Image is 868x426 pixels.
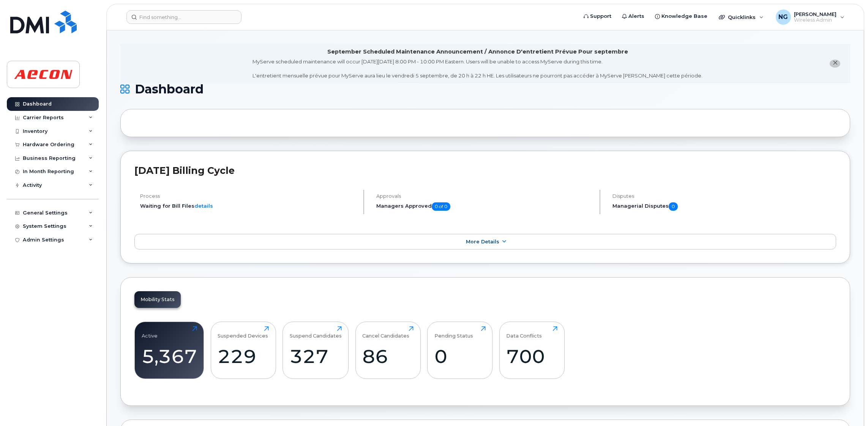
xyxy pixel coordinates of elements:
[140,193,357,199] h4: Process
[327,48,628,56] div: September Scheduled Maintenance Announcement / Annonce D'entretient Prévue Pour septembre
[194,203,213,209] a: details
[506,345,557,368] div: 700
[290,326,342,375] a: Suspend Candidates327
[612,193,836,199] h4: Disputes
[218,345,269,368] div: 229
[142,326,158,339] div: Active
[290,326,342,339] div: Suspend Candidates
[134,165,836,176] h2: [DATE] Billing Cycle
[434,326,473,339] div: Pending Status
[142,326,197,375] a: Active5,367
[135,84,204,95] span: Dashboard
[612,202,836,211] h5: Managerial Disputes
[218,326,269,375] a: Suspended Devices229
[362,345,413,368] div: 86
[140,202,357,210] li: Waiting for Bill Files
[290,345,342,368] div: 327
[218,326,268,339] div: Suspended Devices
[362,326,413,375] a: Cancel Candidates86
[506,326,542,339] div: Data Conflicts
[376,193,593,199] h4: Approvals
[362,326,409,339] div: Cancel Candidates
[432,202,450,211] span: 0 of 0
[669,202,678,211] span: 0
[253,58,702,79] div: MyServe scheduled maintenance will occur [DATE][DATE] 8:00 PM - 10:00 PM Eastern. Users will be u...
[376,202,593,211] h5: Managers Approved
[434,326,486,375] a: Pending Status0
[466,239,499,245] span: More Details
[434,345,486,368] div: 0
[830,60,840,68] button: close notification
[142,345,197,368] div: 5,367
[506,326,557,375] a: Data Conflicts700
